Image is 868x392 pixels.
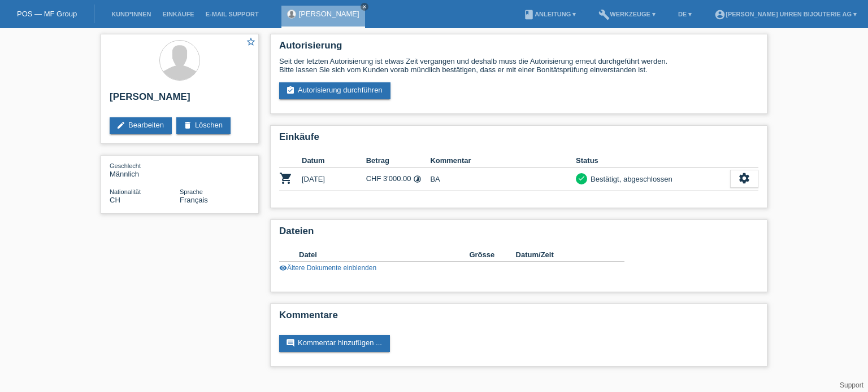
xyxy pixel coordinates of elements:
a: E-Mail Support [200,11,264,17]
th: Datum [302,154,366,168]
i: edit [116,121,125,130]
th: Datei [299,248,469,262]
a: visibilityÄltere Dokumente einblenden [279,264,376,272]
i: comment [286,338,295,347]
h2: Einkäufe [279,131,758,148]
th: Betrag [366,154,431,168]
span: Français [180,196,208,204]
a: star_border [246,37,256,49]
td: [DATE] [302,168,366,191]
i: delete [183,121,192,130]
th: Status [576,154,730,168]
i: assignment_turned_in [286,86,295,95]
th: Datum/Zeit [516,248,609,262]
i: close [362,4,367,10]
a: buildWerkzeuge ▾ [593,11,661,17]
h2: Autorisierung [279,40,758,57]
a: POS — MF Group [17,10,77,18]
span: Sprache [180,188,203,195]
h2: Kommentare [279,310,758,327]
a: commentKommentar hinzufügen ... [279,335,390,352]
a: DE ▾ [672,11,697,17]
i: account_circle [714,9,726,20]
a: account_circle[PERSON_NAME] Uhren Bijouterie AG ▾ [709,11,862,17]
i: visibility [279,264,287,272]
td: CHF 3'000.00 [366,168,431,191]
h2: Dateien [279,226,758,243]
i: settings [738,172,750,184]
i: Fixe Raten (24 Raten) [413,175,422,183]
a: [PERSON_NAME] [299,10,359,18]
a: editBearbeiten [110,117,172,134]
a: Support [840,381,863,389]
a: assignment_turned_inAutorisierung durchführen [279,82,390,99]
i: POSP00021241 [279,171,293,185]
div: Bestätigt, abgeschlossen [587,173,672,185]
a: close [361,3,368,11]
i: book [523,9,535,20]
a: deleteLöschen [176,117,231,134]
td: BA [430,168,576,191]
div: Seit der letzten Autorisierung ist etwas Zeit vergangen und deshalb muss die Autorisierung erneut... [279,57,758,74]
span: Schweiz [110,196,120,204]
span: Geschlecht [110,162,141,169]
i: star_border [246,37,256,47]
a: Kund*innen [106,11,157,17]
th: Kommentar [430,154,576,168]
i: build [598,9,610,20]
i: check [578,174,585,182]
h2: [PERSON_NAME] [110,91,250,108]
a: bookAnleitung ▾ [518,11,581,17]
span: Nationalität [110,188,141,195]
th: Grösse [469,248,515,262]
a: Einkäufe [157,11,199,17]
div: Männlich [110,161,180,178]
